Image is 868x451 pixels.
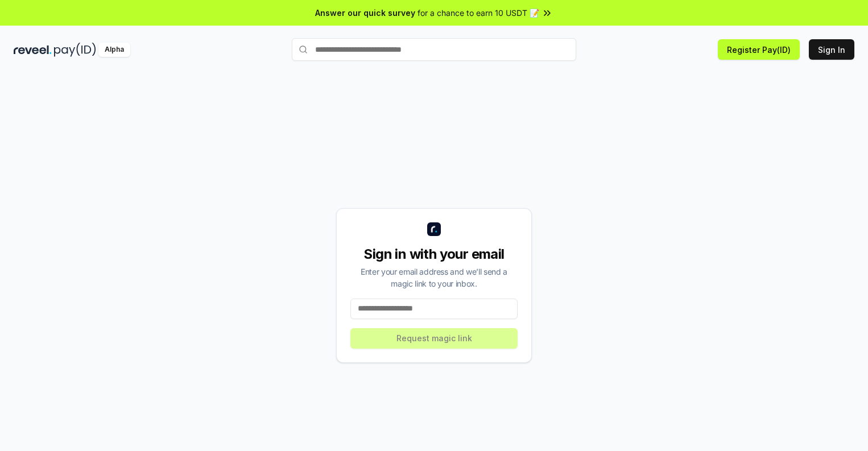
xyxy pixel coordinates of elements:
div: Enter your email address and we’ll send a magic link to your inbox. [350,266,518,289]
span: Answer our quick survey [315,7,415,19]
img: pay_id [54,43,96,57]
span: for a chance to earn 10 USDT 📝 [418,7,539,19]
img: reveel_dark [14,43,52,57]
button: Register Pay(ID) [718,39,800,60]
div: Alpha [98,43,130,57]
button: Sign In [809,39,854,60]
div: Sign in with your email [350,245,518,263]
img: logo_small [427,222,441,236]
